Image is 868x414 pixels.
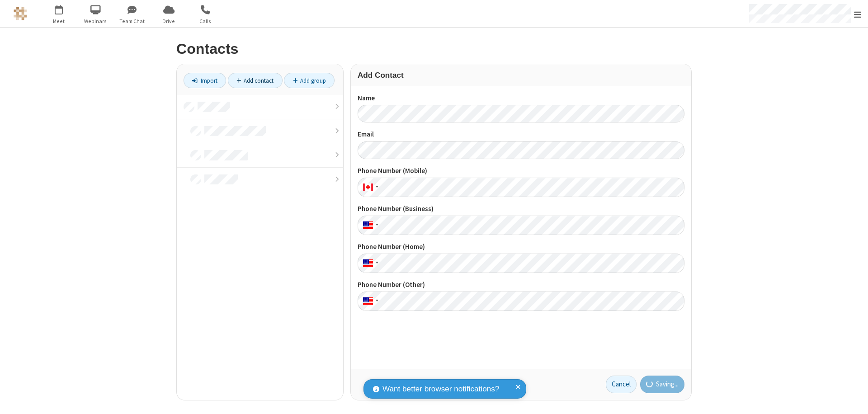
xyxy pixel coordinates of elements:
[656,379,679,390] span: Saving...
[358,242,684,252] label: Phone Number (Home)
[176,41,692,57] h2: Contacts
[42,17,76,25] span: Meet
[382,383,499,395] span: Want better browser notifications?
[606,376,637,394] a: Cancel
[358,292,381,311] div: United States: + 1
[284,73,335,88] a: Add group
[640,376,685,394] button: Saving...
[152,17,186,25] span: Drive
[358,71,684,80] h3: Add Contact
[358,280,684,290] label: Phone Number (Other)
[14,7,27,20] img: QA Selenium DO NOT DELETE OR CHANGE
[228,73,283,88] a: Add contact
[184,73,226,88] a: Import
[358,216,381,235] div: United States: + 1
[358,166,684,176] label: Phone Number (Mobile)
[79,17,113,25] span: Webinars
[358,178,381,197] div: Canada: + 1
[189,17,222,25] span: Calls
[115,17,149,25] span: Team Chat
[845,390,861,408] iframe: Chat
[358,129,684,140] label: Email
[358,204,684,214] label: Phone Number (Business)
[358,93,684,103] label: Name
[358,254,381,273] div: United States: + 1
